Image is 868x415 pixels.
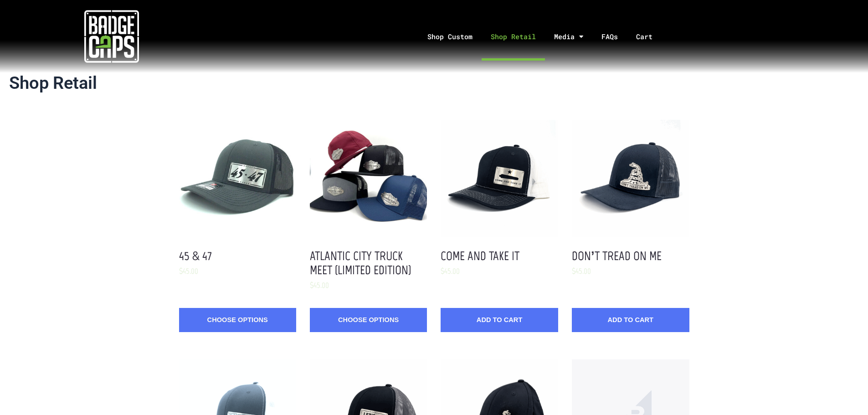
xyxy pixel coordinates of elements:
a: Choose Options [310,308,427,332]
a: Come and Take It [441,248,519,263]
span: $45.00 [310,280,329,290]
button: Add to Cart [572,308,689,332]
nav: Menu [223,13,868,61]
a: Cart [627,13,673,61]
h1: Shop Retail [9,73,859,94]
a: FAQs [592,13,627,61]
a: Shop Custom [418,13,482,61]
button: Atlantic City Truck Meet Hat Options [310,120,427,237]
a: 45 & 47 [179,248,212,263]
a: Media [545,13,592,61]
a: Shop Retail [482,13,545,61]
span: $45.00 [572,266,591,276]
span: $45.00 [179,266,198,276]
img: badgecaps white logo with green acccent [84,9,139,64]
a: Don’t Tread on Me [572,248,662,263]
a: Choose Options [179,308,296,332]
span: $45.00 [441,266,460,276]
a: Atlantic City Truck Meet (Limited Edition) [310,248,411,277]
button: Add to Cart [441,308,558,332]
